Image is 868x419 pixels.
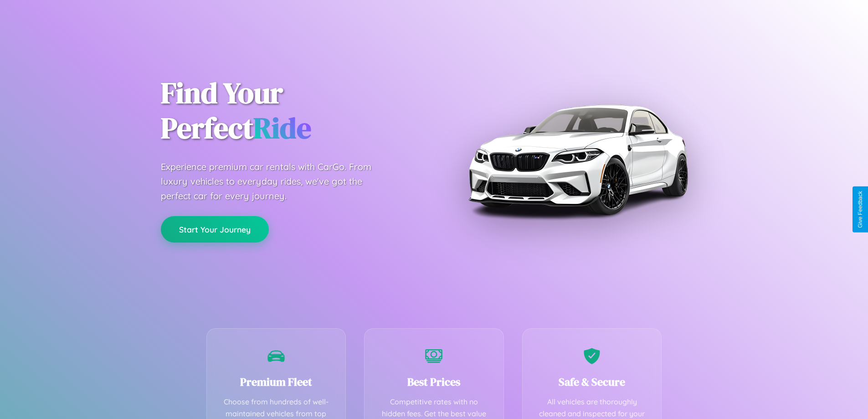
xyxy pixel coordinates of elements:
h3: Premium Fleet [221,374,332,389]
h3: Safe & Secure [536,374,648,389]
div: Give Feedback [857,191,863,228]
h3: Best Prices [378,374,490,389]
span: Ride [253,108,311,148]
button: Start Your Journey [161,216,269,243]
img: Premium BMW car rental vehicle [464,46,692,274]
p: Experience premium car rentals with CarGo. From luxury vehicles to everyday rides, we've got the ... [161,160,389,203]
h1: Find Your Perfect [161,76,421,146]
